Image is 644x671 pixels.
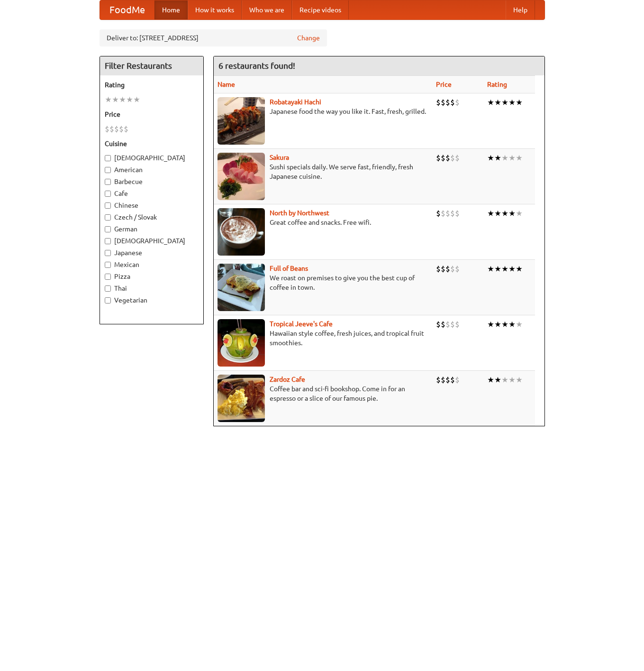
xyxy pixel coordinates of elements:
li: $ [109,124,114,134]
input: Vegetarian [105,297,111,303]
label: [DEMOGRAPHIC_DATA] [105,236,199,246]
li: $ [441,208,445,219]
p: Sushi specials daily. We serve fast, friendly, fresh Japanese cuisine. [218,162,429,181]
input: Thai [105,285,111,292]
input: Cafe [105,191,111,197]
a: Full of Beans [270,265,308,272]
li: $ [450,319,455,330]
input: Czech / Slovak [105,214,111,221]
li: ★ [487,97,494,108]
li: ★ [487,264,494,274]
li: ★ [508,375,516,385]
li: $ [441,264,445,274]
a: Name [218,81,235,88]
label: Japanese [105,248,199,257]
li: $ [450,153,455,163]
h4: Filter Restaurants [100,56,203,75]
label: Mexican [105,260,199,269]
a: Rating [487,81,507,88]
li: $ [441,153,445,163]
input: Mexican [105,262,111,268]
li: $ [455,319,460,330]
li: ★ [516,208,523,219]
li: $ [436,97,441,108]
li: ★ [508,319,516,330]
li: $ [124,124,128,134]
li: $ [436,375,441,385]
li: ★ [501,319,508,330]
input: Chinese [105,202,111,209]
li: $ [114,124,119,134]
img: sakura.jpg [218,153,265,200]
li: $ [450,208,455,219]
li: ★ [494,153,501,163]
input: Pizza [105,274,111,280]
li: ★ [508,264,516,274]
label: Barbecue [105,177,199,186]
label: Cafe [105,189,199,198]
li: ★ [516,319,523,330]
a: Recipe videos [292,0,349,19]
a: Who we are [242,0,292,19]
a: Zardoz Cafe [270,376,305,383]
p: Great coffee and snacks. Free wifi. [218,218,429,227]
li: ★ [487,153,494,163]
label: Vegetarian [105,295,199,305]
li: ★ [494,208,501,219]
li: ★ [501,208,508,219]
li: $ [441,97,445,108]
li: ★ [133,94,140,105]
img: beans.jpg [218,264,265,311]
label: Czech / Slovak [105,212,199,222]
label: Thai [105,284,199,293]
li: ★ [494,97,501,108]
img: zardoz.jpg [218,375,265,422]
label: Chinese [105,201,199,210]
b: North by Northwest [270,209,329,217]
input: American [105,167,111,173]
li: $ [455,264,460,274]
li: $ [455,208,460,219]
a: Robatayaki Hachi [270,98,321,106]
li: $ [436,319,441,330]
li: ★ [119,94,126,105]
li: $ [441,375,445,385]
a: Sakura [270,154,289,161]
a: Price [436,81,452,88]
a: Tropical Jeeve's Cafe [270,320,333,328]
li: ★ [126,94,133,105]
input: Japanese [105,250,111,256]
li: $ [436,208,441,219]
li: $ [436,264,441,274]
p: Hawaiian style coffee, fresh juices, and tropical fruit smoothies. [218,329,429,348]
div: Deliver to: [STREET_ADDRESS] [100,29,327,46]
li: ★ [501,264,508,274]
label: [DEMOGRAPHIC_DATA] [105,153,199,163]
img: north.jpg [218,208,265,256]
li: ★ [516,153,523,163]
img: jeeves.jpg [218,319,265,367]
a: How it works [188,0,242,19]
input: [DEMOGRAPHIC_DATA] [105,238,111,244]
li: ★ [516,264,523,274]
li: ★ [501,97,508,108]
li: $ [441,319,445,330]
h5: Rating [105,80,199,90]
li: $ [445,97,450,108]
li: ★ [508,153,516,163]
li: ★ [501,375,508,385]
li: ★ [508,97,516,108]
label: Pizza [105,272,199,281]
p: We roast on premises to give you the best cup of coffee in town. [218,273,429,292]
label: German [105,224,199,234]
p: Japanese food the way you like it. Fast, fresh, grilled. [218,107,429,116]
li: ★ [487,319,494,330]
li: $ [455,97,460,108]
a: Change [297,33,320,43]
li: $ [455,375,460,385]
li: $ [450,375,455,385]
